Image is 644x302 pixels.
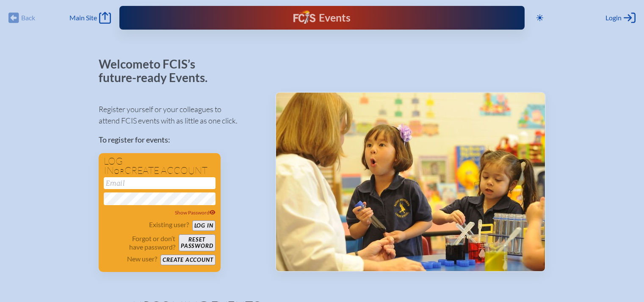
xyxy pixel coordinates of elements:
[69,14,97,22] span: Main Site
[175,209,216,216] span: Show Password
[234,10,409,25] div: FCIS Events — Future ready
[179,234,215,251] button: Resetpassword
[69,12,111,24] a: Main Site
[149,220,189,229] p: Existing user?
[114,167,124,176] span: or
[104,234,176,251] p: Forgot or don’t have password?
[276,93,545,271] img: Events
[99,104,262,126] p: Register yourself or your colleagues to attend FCIS events with as little as one click.
[104,177,216,189] input: Email
[104,156,216,176] h1: Log in create account
[605,14,622,22] span: Login
[160,255,215,265] button: Create account
[99,134,262,146] p: To register for events:
[192,220,216,231] button: Log in
[127,255,157,263] p: New user?
[99,58,217,84] p: Welcome to FCIS’s future-ready Events.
